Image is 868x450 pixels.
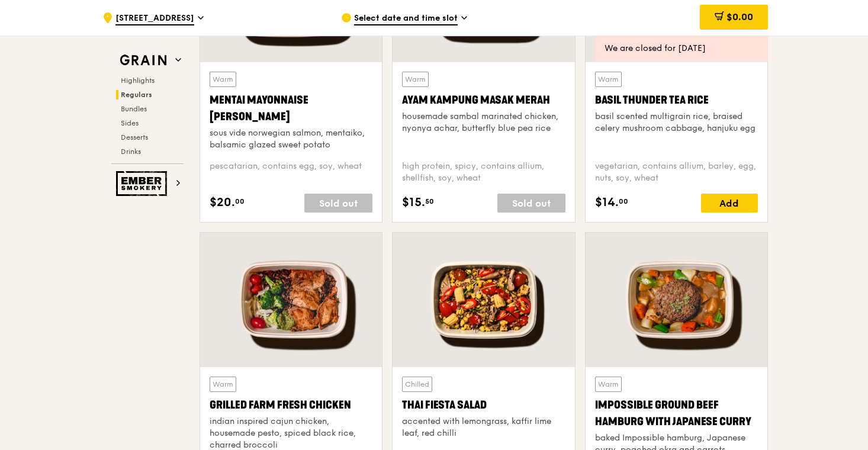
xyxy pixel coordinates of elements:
[121,76,155,85] span: Highlights
[402,72,429,87] div: Warm
[210,92,372,125] div: Mentai Mayonnaise [PERSON_NAME]
[402,111,565,134] div: housemade sambal marinated chicken, nyonya achar, butterfly blue pea rice
[210,377,236,392] div: Warm
[595,160,758,184] div: vegetarian, contains allium, barley, egg, nuts, soy, wheat
[402,416,565,439] div: accented with lemongrass, kaffir lime leaf, red chilli
[595,111,758,134] div: basil scented multigrain rice, braised celery mushroom cabbage, hanjuku egg
[354,12,458,25] span: Select date and time slot
[210,194,235,211] span: $20.
[121,91,152,99] span: Regulars
[619,197,628,206] span: 00
[121,133,148,142] span: Desserts
[210,72,236,87] div: Warm
[304,194,372,213] div: Sold out
[115,12,194,25] span: [STREET_ADDRESS]
[210,160,372,184] div: pescatarian, contains egg, soy, wheat
[402,92,565,108] div: Ayam Kampung Masak Merah
[595,377,622,392] div: Warm
[210,397,372,413] div: Grilled Farm Fresh Chicken
[121,105,147,113] span: Bundles
[116,171,171,196] img: Ember Smokery web logo
[595,72,622,87] div: Warm
[726,11,753,22] span: $0.00
[402,194,425,211] span: $15.
[605,43,758,54] div: We are closed for [DATE]
[595,92,758,108] div: Basil Thunder Tea Rice
[210,127,372,151] div: sous vide norwegian salmon, mentaiko, balsamic glazed sweet potato
[116,50,171,71] img: Grain web logo
[425,197,434,206] span: 50
[121,119,139,127] span: Sides
[402,377,432,392] div: Chilled
[121,147,141,156] span: Drinks
[595,397,758,430] div: Impossible Ground Beef Hamburg with Japanese Curry
[402,397,565,413] div: Thai Fiesta Salad
[235,197,245,206] span: 00
[402,160,565,184] div: high protein, spicy, contains allium, shellfish, soy, wheat
[701,194,758,213] div: Add
[595,194,619,211] span: $14.
[497,194,565,213] div: Sold out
